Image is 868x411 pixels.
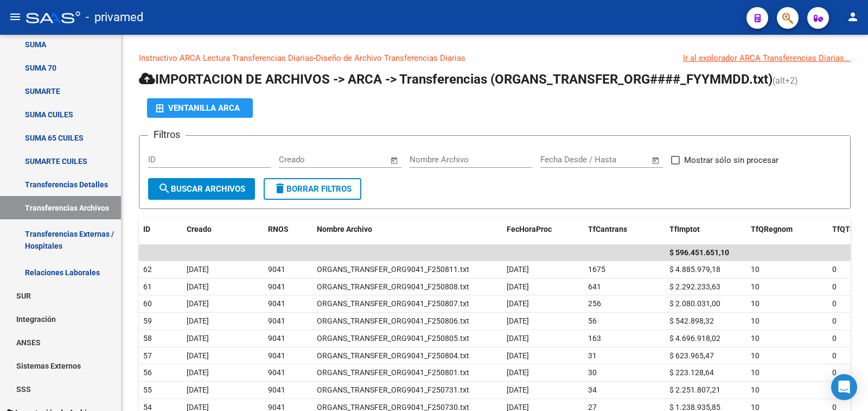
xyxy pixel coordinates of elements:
[268,317,285,325] span: 9041
[143,282,152,291] span: 61
[187,282,209,291] span: [DATE]
[324,155,376,165] input: End date
[683,52,851,64] div: Ir al explorador ARCA Transferencias Diarias...
[139,72,773,87] span: IMPORTACION DE ARCHIVOS -> ARCA -> Transferencias (ORGANS_TRANSFER_ORG####_FYYMMDD.txt)
[507,351,529,360] span: [DATE]
[139,52,851,64] p: -
[846,10,859,23] mat-icon: person
[669,265,720,274] span: $ 4.885.979,18
[264,218,312,241] datatable-header-cell: RNOS
[507,265,529,274] span: [DATE]
[832,265,837,274] span: 0
[669,248,729,257] span: $ 596.451.651,10
[86,5,143,29] span: - privamed
[665,218,746,241] datatable-header-cell: TfImptot
[279,155,314,165] input: Start date
[264,178,361,200] button: Borrar Filtros
[268,385,285,394] span: 9041
[832,282,837,291] span: 0
[588,368,597,377] span: 30
[507,368,529,377] span: [DATE]
[143,385,152,394] span: 55
[584,218,665,241] datatable-header-cell: TfCantrans
[158,182,171,195] mat-icon: search
[502,218,584,241] datatable-header-cell: FecHoraProc
[832,351,837,360] span: 0
[832,368,837,377] span: 0
[187,317,209,325] span: [DATE]
[588,317,597,325] span: 56
[268,225,289,233] span: RNOS
[268,351,285,360] span: 9041
[268,299,285,308] span: 9041
[187,368,209,377] span: [DATE]
[751,299,759,308] span: 10
[507,317,529,325] span: [DATE]
[187,225,212,233] span: Creado
[148,127,186,142] h3: Filtros
[751,282,759,291] span: 10
[588,385,597,394] span: 34
[268,265,285,274] span: 9041
[317,265,469,274] span: ORGANS_TRANSFER_ORG9041_F250811.txt
[317,282,469,291] span: ORGANS_TRANSFER_ORG9041_F250808.txt
[507,282,529,291] span: [DATE]
[585,155,638,165] input: End date
[669,368,714,377] span: $ 223.128,64
[669,385,720,394] span: $ 2.251.807,21
[139,218,182,241] datatable-header-cell: ID
[147,98,253,118] button: Ventanilla ARCA
[540,155,576,165] input: Start date
[187,265,209,274] span: [DATE]
[273,182,286,195] mat-icon: delete
[316,53,465,63] a: Diseño de Archivo Transferencias Diarias
[588,351,597,360] span: 31
[669,317,714,325] span: $ 542.898,32
[268,282,285,291] span: 9041
[773,75,798,86] span: (alt+2)
[187,334,209,343] span: [DATE]
[182,218,264,241] datatable-header-cell: Creado
[317,317,469,325] span: ORGANS_TRANSFER_ORG9041_F250806.txt
[669,282,720,291] span: $ 2.292.233,63
[143,317,152,325] span: 59
[684,154,778,167] span: Mostrar sólo sin procesar
[143,351,152,360] span: 57
[143,265,152,274] span: 62
[831,374,857,400] div: Open Intercom Messenger
[751,225,793,233] span: TfQRegnom
[751,385,759,394] span: 10
[507,334,529,343] span: [DATE]
[268,334,285,343] span: 9041
[187,351,209,360] span: [DATE]
[507,225,552,233] span: FecHoraProc
[388,154,401,167] button: Open calendar
[669,299,720,308] span: $ 2.080.031,00
[832,299,837,308] span: 0
[187,299,209,308] span: [DATE]
[832,317,837,325] span: 0
[669,334,720,343] span: $ 4.696.918,02
[650,154,662,167] button: Open calendar
[317,385,469,394] span: ORGANS_TRANSFER_ORG9041_F250731.txt
[751,351,759,360] span: 10
[588,265,605,274] span: 1675
[268,368,285,377] span: 9041
[751,334,759,343] span: 10
[156,98,244,118] div: Ventanilla ARCA
[317,225,372,233] span: Nombre Archivo
[669,351,714,360] span: $ 623.965,47
[507,299,529,308] span: [DATE]
[317,299,469,308] span: ORGANS_TRANSFER_ORG9041_F250807.txt
[9,10,22,23] mat-icon: menu
[751,317,759,325] span: 10
[588,299,601,308] span: 256
[317,351,469,360] span: ORGANS_TRANSFER_ORG9041_F250804.txt
[588,334,601,343] span: 163
[143,334,152,343] span: 58
[751,368,759,377] span: 10
[148,178,255,200] button: Buscar Archivos
[143,225,150,233] span: ID
[751,265,759,274] span: 10
[317,368,469,377] span: ORGANS_TRANSFER_ORG9041_F250801.txt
